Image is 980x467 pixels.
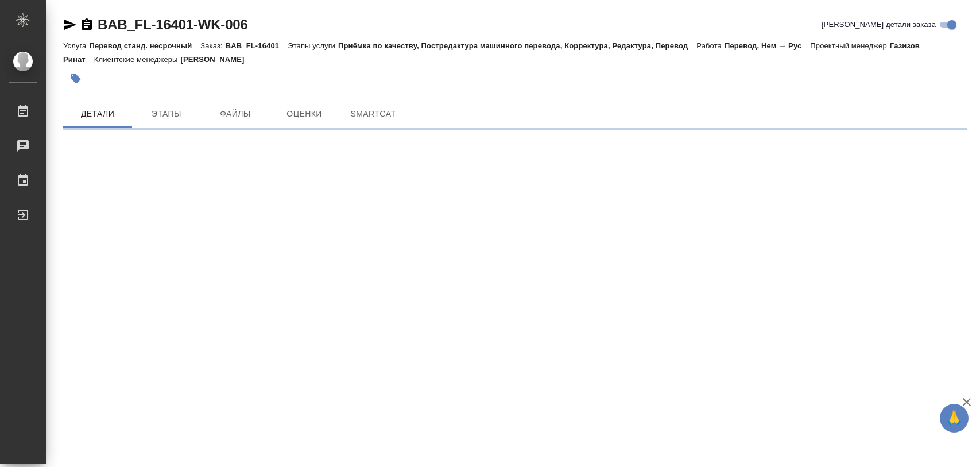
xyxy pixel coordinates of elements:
button: Скопировать ссылку для ЯМессенджера [63,18,77,32]
span: 🙏 [944,406,964,430]
span: SmartCat [346,107,401,121]
p: Перевод станд. несрочный [89,41,200,50]
span: Оценки [277,107,332,121]
p: Приёмка по качеству, Постредактура машинного перевода, Корректура, Редактура, Перевод [338,41,696,50]
p: Заказ: [200,41,225,50]
p: Перевод, Нем → Рус [725,41,810,50]
button: 🙏 [940,404,969,433]
p: Этапы услуги [288,41,338,50]
p: Услуга [63,41,89,50]
a: BAB_FL-16401-WK-006 [98,17,248,32]
p: BAB_FL-16401 [226,41,288,50]
p: Работа [696,41,725,50]
span: Файлы [208,107,263,121]
button: Добавить тэг [63,66,88,91]
span: Этапы [139,107,194,121]
p: [PERSON_NAME] [181,55,253,64]
span: Детали [70,107,125,121]
span: [PERSON_NAME] детали заказа [822,19,936,30]
p: Проектный менеджер [810,41,889,50]
p: Клиентские менеджеры [94,55,181,64]
button: Скопировать ссылку [80,18,94,32]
